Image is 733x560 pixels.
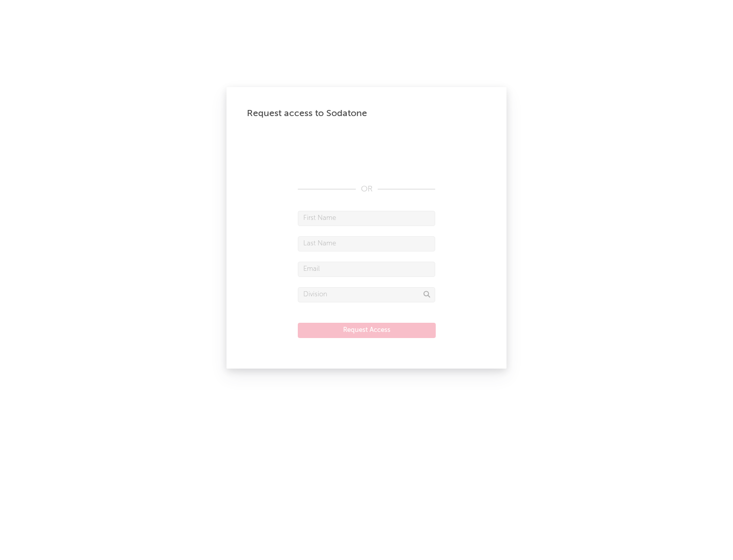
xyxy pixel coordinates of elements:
div: Request access to Sodatone [247,107,486,120]
input: Division [298,287,435,302]
button: Request Access [298,323,436,338]
input: First Name [298,211,435,226]
input: Last Name [298,236,435,251]
input: Email [298,262,435,277]
div: OR [298,183,435,195]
